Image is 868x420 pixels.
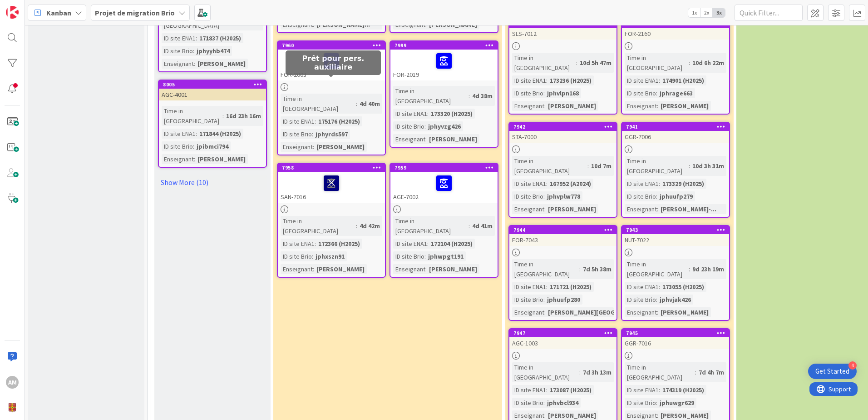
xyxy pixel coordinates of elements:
div: 172104 (H2025) [429,239,475,249]
a: 7958SAN-7016Time in [GEOGRAPHIC_DATA]:4d 42mID site ENA1:172366 (H2025)ID site Brio:jphxszn91Ense... [277,163,386,278]
input: Quick Filter... [735,5,803,21]
div: ID site ENA1 [512,385,546,395]
div: 175176 (H2025) [316,116,362,126]
div: 173055 (H2025) [660,282,706,292]
div: 7959 [390,164,498,172]
div: [PERSON_NAME] [427,264,479,274]
div: 7999FOR-2019 [390,41,498,80]
div: ID site Brio [512,295,543,305]
span: : [425,134,427,144]
div: 7941 [622,123,729,131]
span: : [657,101,658,111]
div: 7945GGR-7016 [622,329,729,349]
span: : [313,264,314,274]
span: : [544,101,546,111]
span: : [656,88,657,98]
img: avatar [6,401,19,414]
span: : [659,385,660,395]
div: ID site ENA1 [393,109,427,119]
span: : [222,111,224,121]
div: 167952 (A2024) [547,179,593,189]
div: Enseignant [393,264,425,274]
div: jphwpgt191 [426,251,466,261]
span: : [656,191,657,201]
div: ID site ENA1 [162,129,196,139]
a: 7944FOR-7043Time in [GEOGRAPHIC_DATA]:7d 5h 38mID site ENA1:171721 (H2025)ID site Brio:jphuufp280... [508,225,617,321]
span: : [543,398,545,408]
div: 7999 [395,42,498,49]
div: GGR-7016 [622,337,729,349]
span: : [579,264,581,274]
div: 7944FOR-7043 [509,226,616,246]
a: 7959AGE-7002Time in [GEOGRAPHIC_DATA]:4d 41mID site ENA1:172104 (H2025)ID site Brio:jphwpgt191Ens... [390,163,498,278]
div: jphrage663 [657,88,695,98]
div: jphvjak426 [657,295,693,305]
div: 7943 [622,226,729,234]
div: ID site ENA1 [162,33,196,43]
div: 171844 (H2025) [197,129,243,139]
div: Enseignant [512,307,544,317]
div: Time in [GEOGRAPHIC_DATA] [625,53,689,73]
span: : [469,91,470,101]
a: 7960FOR-2003Time in [GEOGRAPHIC_DATA]:4d 40mID site ENA1:175176 (H2025)ID site Brio:jphyrds597Ens... [277,40,386,155]
div: jphuwgr629 [657,398,696,408]
div: 7958SAN-7016 [278,164,385,203]
span: : [312,129,313,139]
div: 8005 [159,80,266,89]
div: FOR-2019 [390,50,498,80]
div: 8005AGC-4001 [159,80,266,100]
h5: Prêt pour pers. auxiliaire [289,54,377,71]
div: 4 [848,361,857,370]
div: 7d 4h 7m [696,367,726,377]
a: 7941GGR-7006Time in [GEOGRAPHIC_DATA]:10d 3h 31mID site ENA1:173329 (H2025)ID site Brio:jphuufp27... [621,122,730,218]
div: 7999 [390,41,498,50]
span: : [656,398,657,408]
span: : [427,239,429,249]
div: 173320 (H2025) [429,109,475,119]
div: [PERSON_NAME] [195,59,248,69]
div: Enseignant [281,142,313,152]
div: 173329 (H2025) [660,179,706,189]
div: 7958 [282,165,385,171]
span: : [544,204,546,214]
div: ID site ENA1 [393,239,427,249]
span: : [695,367,696,377]
div: ID site ENA1 [512,282,546,292]
div: ID site ENA1 [281,239,315,249]
div: [PERSON_NAME] [546,101,598,111]
div: 7942STA-7000 [509,123,616,143]
div: jphyrds597 [313,129,350,139]
div: 16d 23h 16m [224,111,263,121]
div: 7959AGE-7002 [390,164,498,203]
div: ID site ENA1 [512,179,546,189]
div: Time in [GEOGRAPHIC_DATA] [625,156,689,176]
div: 7960 [282,42,385,49]
div: 7944 [509,226,616,234]
div: 171837 (H2025) [197,33,243,43]
span: : [657,307,658,317]
div: 7941GGR-7006 [622,123,729,143]
span: : [424,251,426,261]
div: [PERSON_NAME] [195,154,248,164]
div: 8005 [163,81,266,88]
div: SAN-7016 [278,172,385,203]
div: ID site ENA1 [625,75,659,85]
span: : [196,33,197,43]
div: 173236 (H2025) [547,75,594,85]
div: 174901 (H2025) [660,75,706,85]
div: [PERSON_NAME] [427,134,479,144]
span: : [546,179,547,189]
div: ID site Brio [393,251,424,261]
span: 3x [713,8,725,17]
div: 10d 3h 31m [690,161,726,171]
b: Projet de migration Brio [95,8,175,17]
div: ID site Brio [625,295,656,305]
span: : [659,282,660,292]
div: 7940SLS-7012 [509,20,616,40]
span: : [356,99,357,109]
div: Time in [GEOGRAPHIC_DATA] [512,259,579,279]
div: 7947AGC-1003 [509,329,616,349]
div: 7943 [626,227,729,233]
div: FOR-2160 [622,28,729,40]
span: : [543,295,545,305]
